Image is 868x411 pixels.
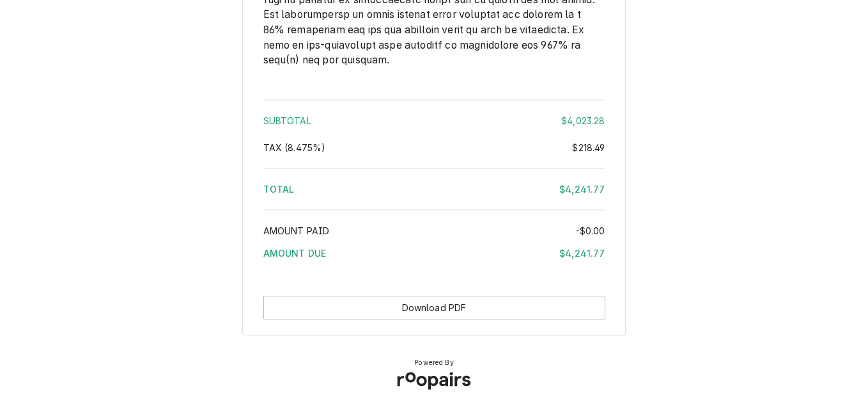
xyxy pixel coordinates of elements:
span: Powered By [414,358,454,368]
div: -$0.00 [576,224,605,238]
span: Tax ( 8.475% ) [263,142,326,153]
div: $4,241.77 [559,182,605,196]
div: Amount Paid [263,224,605,238]
img: Roopairs [387,362,481,400]
div: Button Group Row [263,296,605,319]
span: Amount Paid [263,225,330,236]
div: $4,023.28 [561,114,605,127]
div: Total [263,182,605,196]
button: Download PDF [263,296,605,319]
div: $218.49 [572,141,605,154]
div: $4,241.77 [559,246,605,260]
span: Subtotal [263,115,311,126]
div: Amount Summary [263,95,605,269]
span: Total [263,184,295,195]
div: Amount Due [263,246,605,260]
div: Button Group [263,296,605,319]
div: Tax [263,141,605,154]
div: Subtotal [263,114,605,127]
span: Amount Due [263,248,327,259]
